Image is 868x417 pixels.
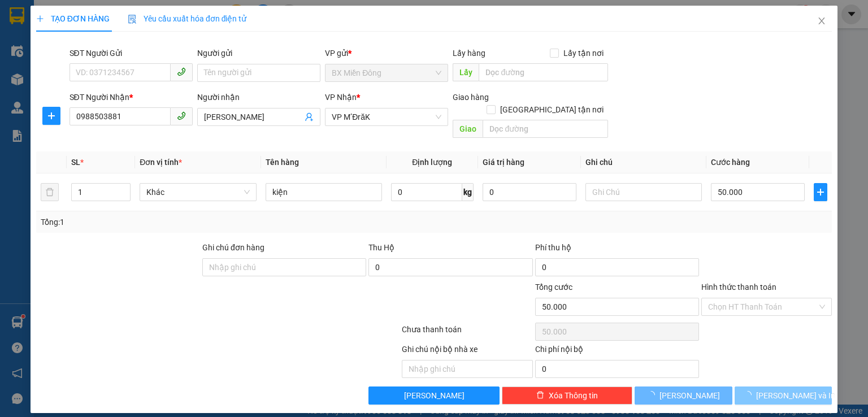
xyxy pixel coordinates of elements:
[814,183,827,201] button: plus
[483,158,524,167] span: Giá trị hàng
[817,16,826,25] span: close
[535,283,572,292] span: Tổng cước
[202,258,366,276] input: Ghi chú đơn hàng
[106,59,200,75] div: 50.000
[41,183,59,201] button: delete
[402,343,532,360] div: Ghi chú nội bộ nhà xe
[647,391,659,399] span: loading
[202,243,264,252] label: Ghi chú đơn hàng
[266,183,382,201] input: VD: Bàn, Ghế
[332,64,441,81] span: BX Miền Đông
[756,389,835,402] span: [PERSON_NAME] và In
[453,93,489,102] span: Giao hàng
[453,63,479,81] span: Lấy
[325,93,357,102] span: VP Nhận
[502,386,632,405] button: deleteXóa Thông tin
[581,151,706,173] th: Ghi chú
[70,47,193,59] div: SĐT Người Gửi
[368,243,394,252] span: Thu Hộ
[36,15,44,23] span: plus
[735,386,832,405] button: [PERSON_NAME] và In
[106,62,122,74] span: CC :
[549,389,598,402] span: Xóa Thông tin
[42,107,60,125] button: plus
[266,158,299,167] span: Tên hàng
[585,183,702,201] input: Ghi Chú
[108,37,199,53] div: 0828685339
[332,108,441,125] span: VP M’ĐrăK
[404,389,465,402] span: [PERSON_NAME]
[140,158,182,167] span: Đơn vị tính
[128,15,137,24] img: icon
[108,10,199,23] div: VP M’ĐrăK
[108,23,199,37] div: luận lan
[108,11,135,23] span: Nhận:
[453,120,483,138] span: Giao
[10,10,100,37] div: BX Miền Đông
[412,158,452,167] span: Định lượng
[483,120,608,138] input: Dọc đường
[368,386,499,405] button: [PERSON_NAME]
[70,91,193,103] div: SĐT Người Nhận
[146,184,249,201] span: Khác
[711,158,750,167] span: Cước hàng
[177,111,186,120] span: phone
[744,391,756,399] span: loading
[453,49,485,58] span: Lấy hàng
[197,47,320,59] div: Người gửi
[536,391,544,400] span: delete
[128,14,247,23] span: Yêu cầu xuất hóa đơn điện tử
[806,6,837,37] button: Close
[10,82,199,96] div: Tên hàng: cục ( : 1 )
[535,343,699,360] div: Chi phí nội bộ
[402,360,532,378] input: Nhập ghi chú
[401,323,533,343] div: Chưa thanh toán
[535,241,699,258] div: Phí thu hộ
[41,216,336,228] div: Tổng: 1
[496,103,608,116] span: [GEOGRAPHIC_DATA] tận nơi
[701,283,776,292] label: Hình thức thanh toán
[483,183,576,201] input: 0
[10,11,27,23] span: Gửi:
[814,188,827,197] span: plus
[43,111,60,120] span: plus
[325,47,448,59] div: VP gửi
[36,14,110,23] span: TẠO ĐƠN HÀNG
[305,112,314,121] span: user-add
[659,389,720,402] span: [PERSON_NAME]
[177,67,186,76] span: phone
[197,91,320,103] div: Người nhận
[96,81,111,97] span: SL
[462,183,474,201] span: kg
[479,63,608,81] input: Dọc đường
[635,386,732,405] button: [PERSON_NAME]
[559,47,608,59] span: Lấy tận nơi
[71,158,80,167] span: SL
